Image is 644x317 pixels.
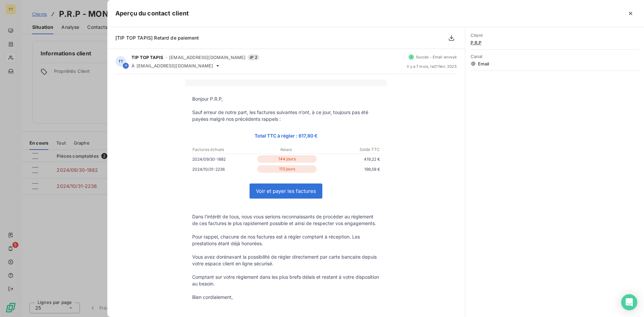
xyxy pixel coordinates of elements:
span: À [131,63,135,68]
span: P.R.P [471,40,639,45]
span: [EMAIL_ADDRESS][DOMAIN_NAME] [137,63,213,68]
h5: Aperçu du contact client [115,9,189,18]
p: Vous avez dorénavant la possibilité de régler directement par carte bancaire depuis votre espace ... [192,254,380,267]
span: il y a 7 mois , le 21 févr. 2025 [407,64,457,68]
span: [EMAIL_ADDRESS][DOMAIN_NAME] [169,55,246,60]
p: 144 jours [257,155,317,163]
span: Succès - Email envoyé [416,55,457,59]
a: Voir et payer les factures [250,184,322,198]
p: 2024/10/31-2236 [192,166,256,173]
p: 419,22 € [318,156,380,163]
span: Email [471,61,639,66]
p: 198,58 € [318,166,380,173]
span: TIP TOP TAPIS [131,55,163,60]
div: TT [115,56,126,67]
p: Sauf erreur de notre part, les factures suivantes n’ont, à ce jour, toujours pas été payées malgr... [192,109,380,122]
div: Open Intercom Messenger [621,294,637,310]
p: Factures échues [193,147,255,153]
p: Retard [255,147,317,153]
span: Canal [471,54,639,59]
span: Client [471,33,639,38]
span: - [165,55,167,59]
p: Bien cordialement, [192,294,380,301]
p: Bonjour P.R.P, [192,96,380,102]
p: 2024/09/30-1882 [192,156,256,163]
p: Pour rappel, chacune de nos factures est à régler comptant à réception. Les prestations étant déj... [192,233,380,247]
p: Comptant sur votre règlement dans les plus brefs délais et restant à votre disposition au besoin. [192,274,380,287]
span: [TIP TOP TAPIS] Retard de paiement [115,35,199,41]
span: 2 [248,54,259,60]
p: Dans l’intérêt de tous, nous vous serions reconnaissants de procéder au règlement de ces factures... [192,213,380,227]
p: 113 jours [257,165,317,173]
p: Total TTC à régler : 617,80 € [192,132,380,140]
p: Solde TTC [318,147,380,153]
